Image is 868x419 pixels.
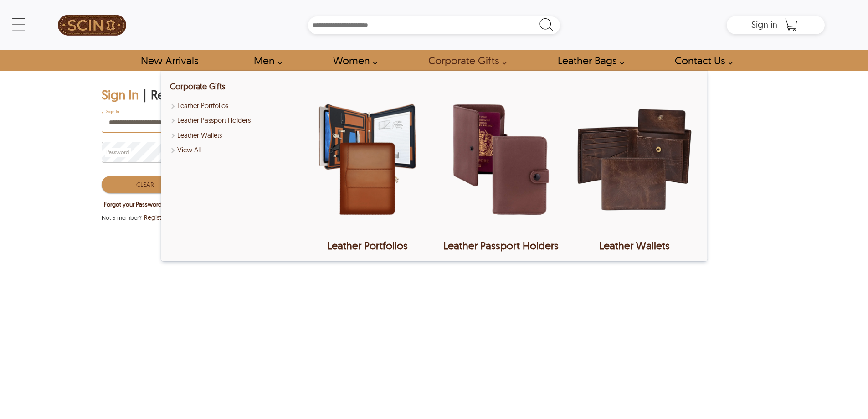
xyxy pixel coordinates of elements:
[782,18,800,32] a: Shopping Cart
[570,239,698,252] div: Leather Wallets
[303,239,431,252] div: Leather Portfolios
[170,101,298,111] a: Shop Leather Portfolios
[830,383,859,410] iframe: chat widget
[130,50,208,71] a: Shop New Arrivals
[144,213,182,222] span: Register Here
[243,50,287,71] a: shop men's leather jackets
[170,81,226,92] a: Shop Leather Corporate Gifts
[170,145,298,155] a: Shop Leather Corporate Gifts
[437,80,565,252] a: Leather Passport Holders
[303,80,431,239] img: Leather Portfolios
[170,130,298,141] a: Shop Leather Wallets
[43,5,141,46] a: SCIN
[58,5,126,46] img: SCIN
[97,226,216,246] iframe: Sign in with Google Button
[418,50,512,71] a: Shop Leather Corporate Gifts
[143,87,146,103] div: |
[102,213,142,222] span: Not a member?
[102,198,167,210] button: Forgot your Password?
[695,239,859,378] iframe: chat widget
[664,50,738,71] a: contact-us
[570,80,698,239] img: Leather Wallets
[102,87,139,103] div: Sign In
[437,80,565,239] img: Leather Passport Holders
[151,87,226,103] div: Register Here
[751,22,777,29] a: Sign in
[323,50,382,71] a: Shop Women Leather Jackets
[303,80,431,252] a: Leather Portfolios
[170,115,298,126] a: Shop Leather Passport Holders
[547,50,629,71] a: Shop Leather Bags
[570,80,698,252] a: Leather Wallets
[102,176,189,193] button: Clear
[437,239,565,252] div: Leather Passport Holders
[751,19,777,30] span: Sign in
